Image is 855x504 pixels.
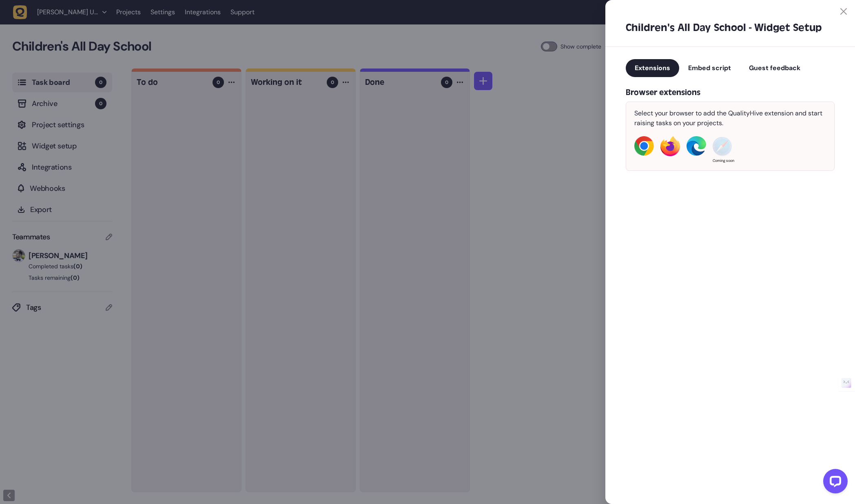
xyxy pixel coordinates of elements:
[634,136,654,156] img: Chrome Extension
[713,158,734,164] p: Coming soon
[635,64,670,72] span: Extensions
[626,21,835,34] h2: Children's All Day School - Widget Setup
[660,136,680,156] img: Firefox Extension
[687,136,706,156] img: Edge Extension
[713,136,732,157] img: Safari Extension
[817,466,851,500] iframe: LiveChat chat widget
[634,108,826,128] p: Select your browser to add the QualityHive extension and start raising tasks on your projects.
[688,64,731,72] span: Embed script
[749,64,800,72] span: Guest feedback
[626,87,835,98] h4: Browser extensions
